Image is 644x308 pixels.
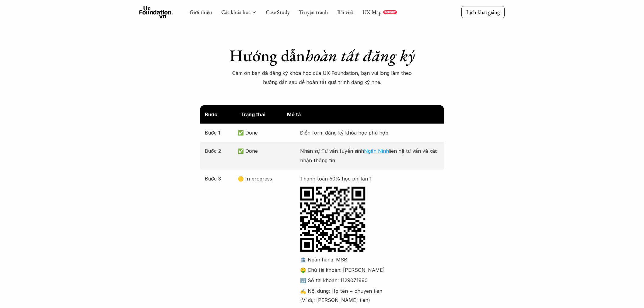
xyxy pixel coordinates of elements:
a: Giới thiệu [190,9,212,16]
a: Truyện tranh [299,9,328,16]
p: Thanh toán 50% học phí lần 1 [300,174,439,183]
a: Case Study [266,9,290,16]
p: 🏦 Ngân hàng: MSB [300,255,439,264]
strong: Trạng thái [240,111,265,117]
p: ✅ Done [238,128,297,137]
a: REPORT [383,10,397,14]
p: Lịch khai giảng [466,9,500,16]
p: 🤑 Chủ tài khoản: [PERSON_NAME] [300,265,439,275]
p: 🟡 In progress [238,174,297,183]
p: REPORT [384,10,396,14]
p: Bước 2 [205,146,235,156]
a: UX Map [362,9,382,16]
a: Bài viết [337,9,353,16]
p: Bước 3 [205,174,235,183]
p: Nhân sự Tư vấn tuyển sinh liên hệ tư vấn và xác nhận thông tin [300,146,439,165]
em: hoàn tất đăng ký [305,45,415,66]
strong: Bước [205,111,217,117]
p: Điền form đăng ký khóa học phù hợp [300,128,439,137]
a: Lịch khai giảng [461,6,505,18]
p: Cảm ơn bạn đã đăng ký khóa học của UX Foundation, bạn vui lòng làm theo hướng dẫn sau để hoàn tất... [231,68,413,87]
p: ✍️ Nội dung: Họ tên + chuyen tien (Ví dụ: [PERSON_NAME] tien) [300,286,439,305]
p: ✅ Done [238,146,297,156]
a: Các khóa học [221,9,250,16]
p: Bước 1 [205,128,235,137]
h1: Hướng dẫn [229,46,415,65]
p: 🔢 Số tài khoản: 1129071990 [300,276,439,285]
a: Ngân Ninh [364,148,389,154]
strong: Mô tả [287,111,301,117]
